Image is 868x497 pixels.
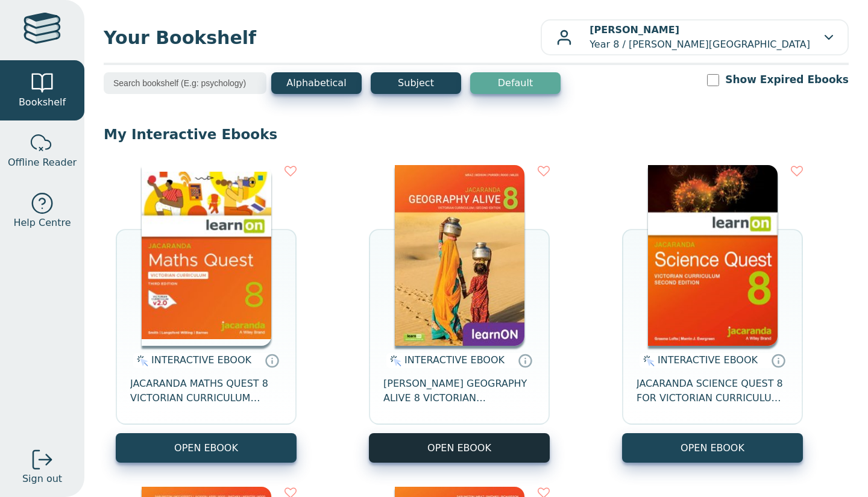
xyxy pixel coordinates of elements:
[648,165,778,346] img: fffb2005-5288-ea11-a992-0272d098c78b.png
[265,353,279,367] a: Interactive eBooks are accessed online via the publisher’s portal. They contain interactive resou...
[640,354,655,368] img: interactive.svg
[151,354,251,366] span: INTERACTIVE EBOOK
[369,433,550,463] button: OPEN EBOOK
[404,354,505,366] span: INTERACTIVE EBOOK
[22,472,62,486] span: Sign out
[104,72,266,94] input: Search bookshelf (E.g: psychology)
[725,72,849,87] label: Show Expired Ebooks
[622,433,803,463] button: OPEN EBOOK
[590,23,810,52] p: Year 8 / [PERSON_NAME][GEOGRAPHIC_DATA]
[590,24,679,36] b: [PERSON_NAME]
[395,165,524,346] img: 5407fe0c-7f91-e911-a97e-0272d098c78b.jpg
[130,377,282,405] span: JACARANDA MATHS QUEST 8 VICTORIAN CURRICULUM LEARNON EBOOK 3E
[8,155,77,170] span: Offline Reader
[658,354,758,366] span: INTERACTIVE EBOOK
[13,216,71,230] span: Help Centre
[133,354,148,368] img: interactive.svg
[386,354,401,368] img: interactive.svg
[271,72,362,94] button: Alphabetical
[383,377,535,405] span: [PERSON_NAME] GEOGRAPHY ALIVE 8 VICTORIAN CURRICULUM LEARNON EBOOK 2E
[518,353,532,367] a: Interactive eBooks are accessed online via the publisher’s portal. They contain interactive resou...
[116,433,297,463] button: OPEN EBOOK
[637,377,788,405] span: JACARANDA SCIENCE QUEST 8 FOR VICTORIAN CURRICULUM LEARNON 2E EBOOK
[104,125,849,143] p: My Interactive Ebooks
[771,353,785,367] a: Interactive eBooks are accessed online via the publisher’s portal. They contain interactive resou...
[104,24,541,51] span: Your Bookshelf
[371,72,461,94] button: Subject
[541,19,849,55] button: [PERSON_NAME]Year 8 / [PERSON_NAME][GEOGRAPHIC_DATA]
[142,165,271,346] img: c004558a-e884-43ec-b87a-da9408141e80.jpg
[19,95,66,110] span: Bookshelf
[470,72,561,94] button: Default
